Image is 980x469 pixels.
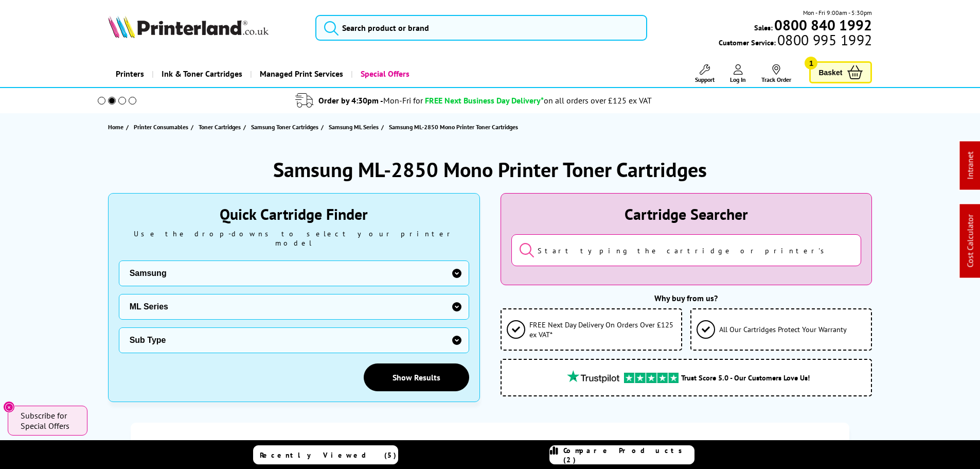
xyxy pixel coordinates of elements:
a: Track Order [761,64,791,83]
span: Support [695,76,715,83]
a: Managed Print Services [250,61,351,87]
span: All Our Cartridges Protect Your Warranty [719,324,847,334]
span: Mon-Fri for [383,95,423,106]
b: 0800 840 1992 [774,15,872,34]
a: Home [108,121,126,132]
div: Use the drop-downs to select your printer model [119,229,469,248]
div: Cartridge Searcher [511,204,862,224]
a: Log In [730,64,746,83]
a: Printerland Logo [108,15,303,40]
span: 0800 995 1992 [776,35,872,45]
span: Samsung ML-2850 Mono Printer Toner Cartridges [389,123,518,131]
li: modal_delivery [84,92,864,110]
button: Close [3,401,15,413]
span: Recently Viewed (5) [260,450,397,460]
span: Log In [730,76,746,83]
img: trustpilot rating [624,373,679,383]
a: Support [695,64,715,83]
span: FREE Next Day Delivery On Orders Over £125 ex VAT* [529,320,676,339]
span: Mon - Fri 9:00am - 5:30pm [803,8,872,18]
h1: Samsung ML-2850 Mono Printer Toner Cartridges [273,156,707,183]
span: 1 [805,57,817,70]
a: Printers [108,61,152,87]
span: Toner Cartridges [199,121,241,132]
a: Recently Viewed (5) [253,445,398,464]
div: on all orders over £125 ex VAT [544,95,652,106]
span: Trust Score 5.0 - Our Customers Love Us! [681,373,810,383]
div: Why buy from us? [501,293,872,303]
span: Customer Service: [719,35,872,47]
span: Order by 4:30pm - [318,95,423,106]
a: Toner Cartridges [199,121,243,132]
span: Samsung Toner Cartridges [251,121,318,132]
span: Ink & Toner Cartridges [162,61,242,87]
img: Printerland Logo [108,15,269,38]
a: Samsung Toner Cartridges [251,121,321,132]
span: Sales: [754,23,773,32]
a: Samsung ML Series [329,121,381,132]
input: Start typing the cartridge or printer's name... [511,234,862,266]
span: Printer Consumables [134,121,188,132]
span: FREE Next Business Day Delivery* [425,95,544,106]
span: Compare Products (2) [563,446,694,464]
span: Subscribe for Special Offers [21,410,77,431]
a: Printer Consumables [134,121,191,132]
input: Search product or brand [315,15,647,41]
a: Cost Calculator [965,215,975,268]
a: Basket 1 [809,61,872,83]
a: 0800 840 1992 [773,20,872,30]
a: Compare Products (2) [549,445,694,464]
a: Intranet [965,152,975,180]
img: trustpilot rating [562,370,624,383]
a: Show Results [364,363,469,391]
a: Special Offers [351,61,417,87]
span: Basket [818,65,842,79]
span: Samsung ML Series [329,121,379,132]
div: Quick Cartridge Finder [119,204,469,224]
a: Ink & Toner Cartridges [152,61,250,87]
